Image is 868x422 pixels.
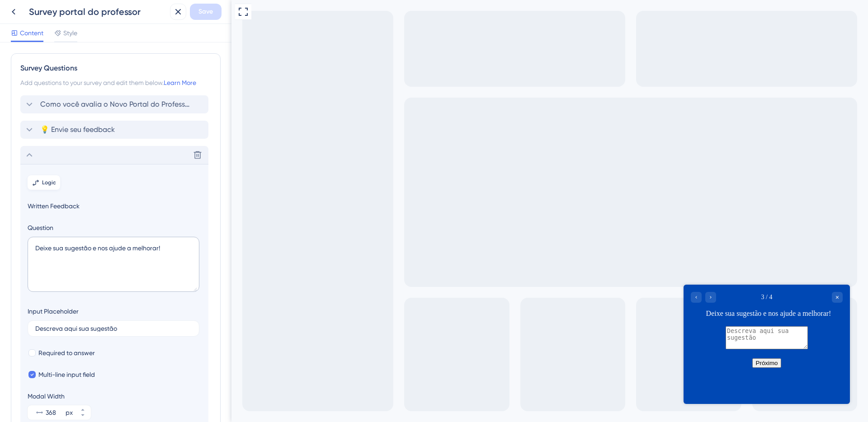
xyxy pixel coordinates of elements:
[20,77,211,88] div: Add questions to your survey and edit them below.
[66,407,73,418] div: px
[63,28,77,38] span: Style
[28,306,79,317] div: Input Placeholder
[20,28,43,38] span: Content
[38,369,95,380] span: Multi-line input field
[35,325,192,332] input: Type a placeholder
[28,201,201,211] span: Written Feedback
[29,5,166,18] div: Survey portal do professor
[46,407,64,418] input: px
[42,179,56,186] span: Logic
[40,99,189,110] span: Como você avalia o Novo Portal do Professor?
[28,222,201,233] label: Question
[75,413,91,420] button: px
[198,6,213,17] span: Save
[75,405,91,413] button: px
[38,347,95,358] span: Required to answer
[190,4,222,20] button: Save
[164,79,196,86] a: Learn More
[40,124,115,135] span: 💡 Envie seu feedback
[452,285,618,404] iframe: UserGuiding Survey
[28,237,199,292] textarea: Deixe sua sugestão e nos ajude a melhorar!
[20,63,211,74] div: Survey Questions
[28,391,91,402] div: Modal Width
[28,175,60,190] button: Logic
